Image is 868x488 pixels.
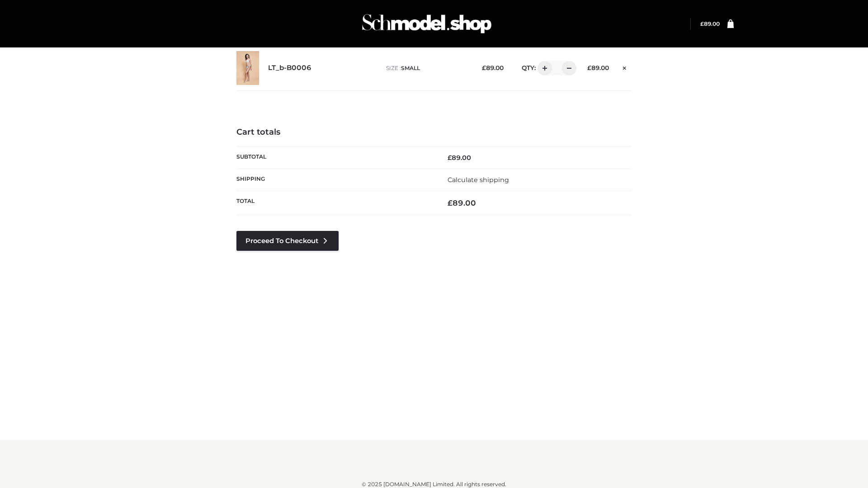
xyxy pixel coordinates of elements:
div: QTY: [513,61,573,75]
span: £ [587,64,591,71]
a: Remove this item [618,61,632,73]
span: £ [482,64,486,71]
a: Calculate shipping [448,176,509,184]
bdi: 89.00 [448,198,476,207]
a: Proceed to Checkout [236,231,339,251]
a: £89.00 [700,20,720,27]
span: £ [700,20,704,27]
bdi: 89.00 [587,64,609,71]
bdi: 89.00 [700,20,720,27]
span: SMALL [401,65,420,71]
h4: Cart totals [236,127,632,137]
p: size : [386,64,468,72]
th: Subtotal [236,146,434,169]
a: LT_b-B0006 [268,64,311,72]
bdi: 89.00 [448,154,471,162]
th: Total [236,191,434,215]
th: Shipping [236,169,434,191]
span: £ [448,198,453,207]
bdi: 89.00 [482,64,504,71]
img: Schmodel Admin 964 [359,6,495,42]
span: £ [448,154,452,162]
